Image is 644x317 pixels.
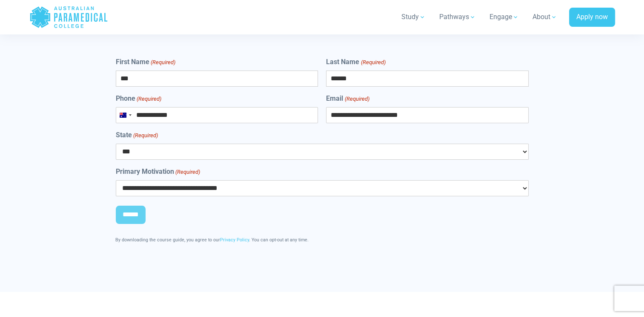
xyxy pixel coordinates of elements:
[344,95,369,103] span: (Required)
[175,168,200,176] span: (Required)
[132,131,158,140] span: (Required)
[116,93,161,104] label: Phone
[116,167,200,177] label: Primary Motivation
[396,5,431,29] a: Study
[116,130,158,140] label: State
[434,5,481,29] a: Pathways
[360,58,386,67] span: (Required)
[29,3,108,31] a: Australian Paramedical College
[116,108,134,123] button: Selected country
[569,8,615,27] a: Apply now
[326,93,369,104] label: Email
[220,237,249,243] a: Privacy Policy
[527,5,562,29] a: About
[116,57,175,67] label: First Name
[484,5,524,29] a: Engage
[150,58,175,67] span: (Required)
[115,237,309,243] span: By downloading the course guide, you agree to our . You can opt-out at any time.
[136,95,161,103] span: (Required)
[326,57,385,67] label: Last Name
